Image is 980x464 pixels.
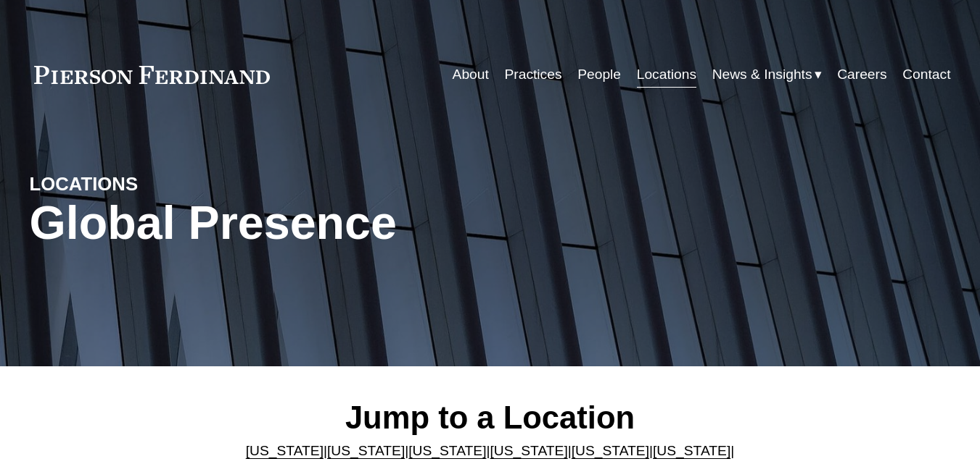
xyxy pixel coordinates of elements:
[327,443,405,458] a: [US_STATE]
[577,61,621,88] a: People
[837,61,886,88] a: Careers
[504,61,561,88] a: Practices
[246,443,324,458] a: [US_STATE]
[572,443,649,458] a: [US_STATE]
[653,443,730,458] a: [US_STATE]
[712,61,822,88] a: folder dropdown
[30,172,260,196] h4: LOCATIONS
[408,443,486,458] a: [US_STATE]
[453,61,489,88] a: About
[490,443,567,458] a: [US_STATE]
[712,62,812,88] span: News & Insights
[221,399,759,437] h2: Jump to a Location
[637,61,696,88] a: Locations
[30,196,644,250] h1: Global Presence
[902,61,950,88] a: Contact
